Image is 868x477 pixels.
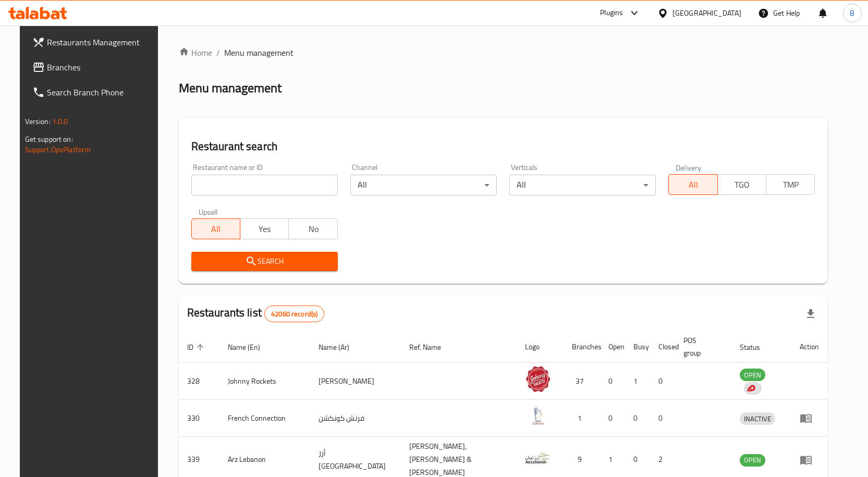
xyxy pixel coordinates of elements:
[219,400,311,437] td: French Connection
[244,222,285,237] span: Yes
[740,412,775,425] div: INACTIVE
[509,175,656,195] div: All
[600,7,623,19] div: Plugins
[219,363,311,400] td: Johnny Rockets
[24,80,165,105] a: Search Branch Phone
[47,36,156,48] span: Restaurants Management
[564,400,600,437] td: 1
[740,454,765,467] div: OPEN
[650,363,675,400] td: 0
[288,218,337,239] button: No
[200,255,329,268] span: Search
[24,30,165,55] a: Restaurants Management
[600,363,625,400] td: 0
[191,175,338,195] input: Search for restaurant name or ID..
[650,400,675,437] td: 0
[771,177,811,192] span: TMP
[600,331,625,363] th: Open
[265,309,324,319] span: 42060 record(s)
[600,400,625,437] td: 0
[673,7,741,19] div: [GEOGRAPHIC_DATA]
[564,331,600,363] th: Branches
[293,222,333,237] span: No
[25,115,51,128] span: Version:
[47,61,156,74] span: Branches
[228,341,274,353] span: Name (En)
[179,400,219,437] td: 330
[625,400,650,437] td: 0
[25,143,91,156] a: Support.OpsPlatform
[525,403,551,429] img: French Connection
[191,218,240,239] button: All
[350,175,497,195] div: All
[310,363,401,400] td: [PERSON_NAME]
[47,86,156,99] span: Search Branch Phone
[264,305,324,322] div: Total records count
[179,46,212,59] a: Home
[791,331,827,363] th: Action
[179,80,282,96] h2: Menu management
[224,46,294,59] span: Menu management
[564,363,600,400] td: 37
[179,46,828,59] nav: breadcrumb
[191,252,338,271] button: Search
[409,341,455,353] span: Ref. Name
[187,341,207,353] span: ID
[740,413,775,425] span: INACTIVE
[798,301,823,326] div: Export file
[216,46,220,59] li: /
[650,331,675,363] th: Closed
[319,341,363,353] span: Name (Ar)
[24,55,165,80] a: Branches
[517,331,564,363] th: Logo
[240,218,289,239] button: Yes
[310,400,401,437] td: فرنش كونكشن
[625,363,650,400] td: 1
[800,454,819,466] div: Menu
[668,174,717,195] button: All
[673,177,713,192] span: All
[625,331,650,363] th: Busy
[199,208,218,215] label: Upsell
[683,334,719,359] span: POS group
[52,115,68,128] span: 1.0.0
[187,305,325,322] h2: Restaurants list
[740,369,765,381] span: OPEN
[191,139,815,154] h2: Restaurant search
[740,454,765,466] span: OPEN
[746,384,755,393] img: delivery hero logo
[800,412,819,424] div: Menu
[676,164,702,171] label: Delivery
[525,366,551,392] img: Johnny Rockets
[722,177,762,192] span: TGO
[744,382,762,395] div: Indicates that the vendor menu management has been moved to DH Catalog service
[850,7,854,19] span: B
[525,445,551,471] img: Arz Lebanon
[196,222,236,237] span: All
[717,174,766,195] button: TGO
[179,363,219,400] td: 328
[766,174,815,195] button: TMP
[25,132,73,146] span: Get support on:
[740,341,774,353] span: Status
